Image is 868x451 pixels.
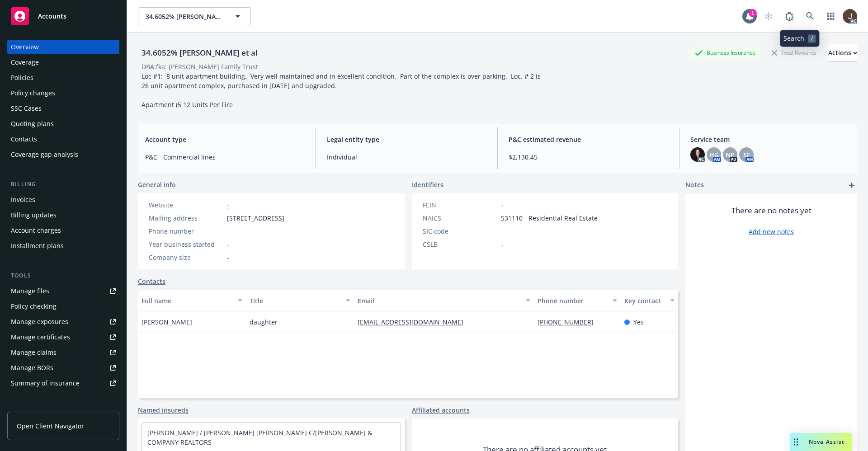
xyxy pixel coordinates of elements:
[828,44,857,62] button: Actions
[801,7,819,25] a: Search
[11,376,80,390] div: Summary of insurance
[11,117,54,131] div: Quoting plans
[11,40,39,54] div: Overview
[538,318,601,326] a: [PHONE_NUMBER]
[11,55,39,70] div: Coverage
[726,150,735,160] span: NP
[138,277,165,286] a: Contacts
[621,290,678,311] button: Key contact
[327,135,486,144] span: Legal entity type
[743,150,750,160] span: SF
[146,12,224,21] span: 34.6052% [PERSON_NAME] et al
[11,132,37,146] div: Contacts
[7,117,119,131] a: Quoting plans
[227,253,229,262] span: -
[822,7,840,25] a: Switch app
[412,180,443,189] span: Identifiers
[7,284,119,298] a: Manage files
[227,201,229,209] a: -
[17,421,84,431] span: Open Client Navigator
[7,376,119,390] a: Summary of insurance
[509,152,668,162] span: $2,130.45
[7,180,119,189] div: Billing
[7,4,119,29] a: Accounts
[709,150,719,160] span: HG
[11,70,33,85] div: Policies
[690,47,760,58] div: Business Insurance
[7,299,119,314] a: Policy checking
[846,180,857,191] a: add
[423,213,497,223] div: NAICS
[790,433,802,451] div: Drag to move
[767,47,821,58] div: Total Rewards
[828,44,857,61] div: Actions
[11,208,57,222] div: Billing updates
[7,147,119,162] a: Coverage gap analysis
[250,296,340,305] div: Title
[749,227,794,236] a: Add new notes
[7,223,119,238] a: Account charges
[7,330,119,344] a: Manage certificates
[142,72,542,109] span: Loc #1: 8 unit apartment building. Very well maintained and in excellent condition. Part of the c...
[423,226,497,236] div: SIC code
[501,226,503,236] span: -
[780,7,798,25] a: Report a Bug
[538,296,607,305] div: Phone number
[11,193,35,207] div: Invoices
[142,317,192,327] span: [PERSON_NAME]
[501,240,503,249] span: -
[690,147,705,162] img: photo
[11,330,70,344] div: Manage certificates
[7,345,119,360] a: Manage claims
[7,239,119,253] a: Installment plans
[7,271,119,280] div: Tools
[11,86,55,100] div: Policy changes
[7,315,119,329] a: Manage exposures
[7,70,119,85] a: Policies
[149,200,223,210] div: Website
[7,101,119,116] a: SSC Cases
[138,290,246,311] button: Full name
[11,101,42,116] div: SSC Cases
[147,428,372,446] a: [PERSON_NAME] / [PERSON_NAME] [PERSON_NAME] C/[PERSON_NAME] & COMPANY REALTORS
[11,223,61,238] div: Account charges
[11,147,78,162] div: Coverage gap analysis
[354,290,534,311] button: Email
[138,7,251,25] button: 34.6052% [PERSON_NAME] et al
[11,361,53,375] div: Manage BORs
[149,226,223,236] div: Phone number
[690,135,850,144] span: Service team
[327,152,486,162] span: Individual
[227,226,229,236] span: -
[685,180,704,191] span: Notes
[358,296,520,305] div: Email
[7,208,119,222] a: Billing updates
[534,290,620,311] button: Phone number
[145,135,305,144] span: Account type
[149,240,223,249] div: Year business started
[7,361,119,375] a: Manage BORs
[749,9,757,17] div: 1
[7,193,119,207] a: Invoices
[790,433,852,451] button: Nova Assist
[145,152,305,162] span: P&C - Commercial lines
[11,345,57,360] div: Manage claims
[246,290,354,311] button: Title
[809,438,844,446] span: Nova Assist
[843,9,857,23] img: photo
[138,47,261,59] div: 34.6052% [PERSON_NAME] et al
[11,299,57,314] div: Policy checking
[7,40,119,54] a: Overview
[7,55,119,70] a: Coverage
[501,200,503,210] span: -
[509,135,668,144] span: P&C estimated revenue
[7,86,119,100] a: Policy changes
[759,7,778,25] a: Start snowing
[138,405,189,415] a: Named insureds
[149,213,223,223] div: Mailing address
[142,62,258,71] div: DBA: fka: [PERSON_NAME] Family Trust
[7,132,119,146] a: Contacts
[731,205,811,216] span: There are no notes yet
[358,318,471,326] a: [EMAIL_ADDRESS][DOMAIN_NAME]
